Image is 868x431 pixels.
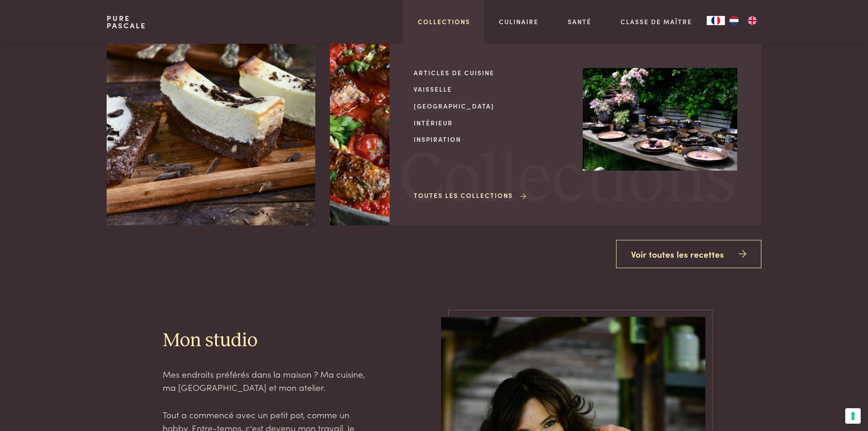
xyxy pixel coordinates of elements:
[414,118,568,128] a: Intérieur
[725,16,761,25] ul: Language list
[743,16,761,25] a: EN
[583,68,737,171] img: Collections
[414,191,528,200] a: Toutes les collections
[414,135,568,144] a: Inspiration
[616,240,761,269] a: Voir toutes les recettes
[163,368,371,394] p: Mes endroits préférés dans la maison ? Ma cuisine, ma [GEOGRAPHIC_DATA] et mon atelier.
[399,145,735,215] span: Collections
[707,16,725,25] a: FR
[418,17,470,26] a: Collections
[414,68,568,78] a: Articles de cuisine
[845,408,861,424] button: Vos préférences en matière de consentement pour les technologies de suivi
[707,16,761,25] aside: Language selected: Français
[568,17,591,26] a: Santé
[725,16,743,25] a: NL
[707,16,725,25] div: Language
[414,84,568,94] a: Vaisselle
[499,17,539,26] a: Culinaire
[107,15,146,29] a: PurePascale
[163,329,371,353] h2: Mon studio
[414,101,568,111] a: [GEOGRAPHIC_DATA]
[621,17,692,26] a: Classe de maître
